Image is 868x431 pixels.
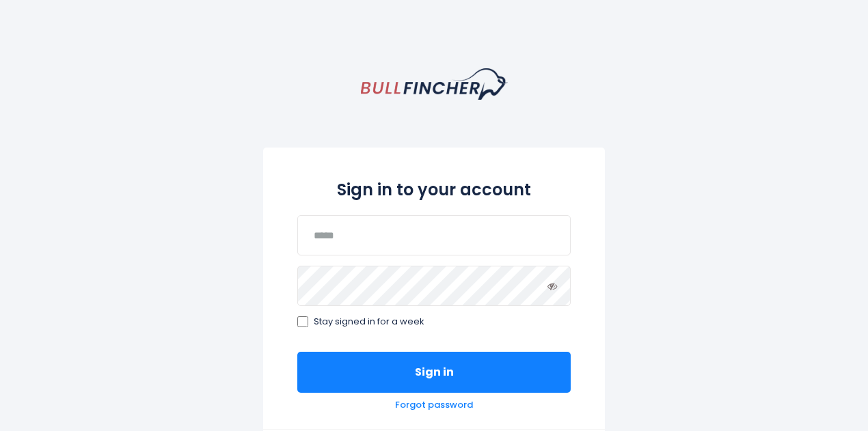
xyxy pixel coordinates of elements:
h2: Sign in to your account [297,178,571,201]
button: Sign in [297,352,571,393]
a: Forgot password [395,400,473,411]
input: Stay signed in for a week [297,316,308,327]
a: homepage [361,68,508,100]
span: Stay signed in for a week [314,316,424,328]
